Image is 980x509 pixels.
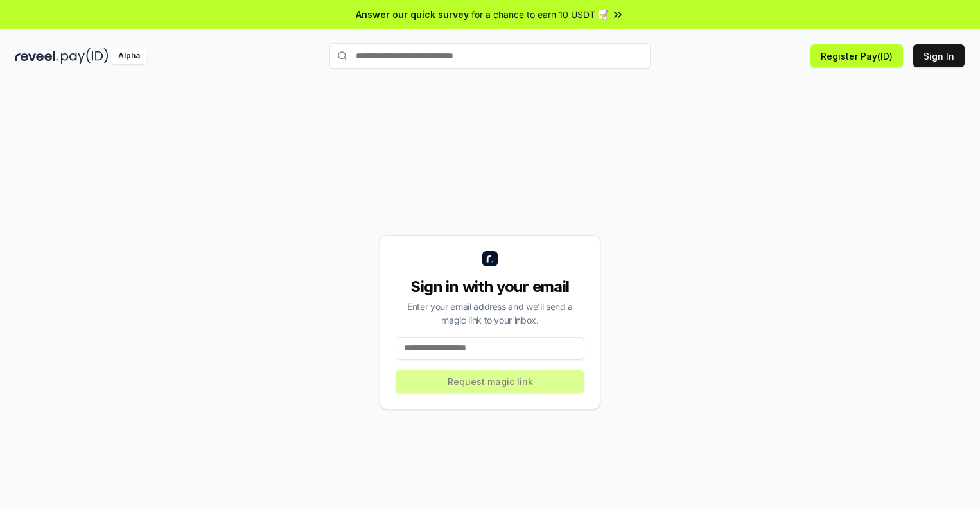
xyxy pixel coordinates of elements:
span: Answer our quick survey [356,8,469,21]
div: Alpha [111,48,147,64]
button: Sign In [913,44,965,67]
img: logo_small [482,251,498,266]
button: Register Pay(ID) [810,44,903,67]
span: for a chance to earn 10 USDT 📝 [471,8,609,21]
img: pay_id [61,48,109,64]
div: Enter your email address and we’ll send a magic link to your inbox. [396,300,584,327]
div: Sign in with your email [396,277,584,297]
img: reveel_dark [15,48,58,64]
